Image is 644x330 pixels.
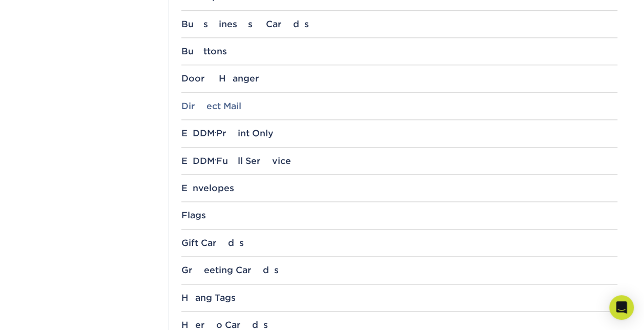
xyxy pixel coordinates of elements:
[181,156,617,166] div: EDDM Full Service
[181,293,617,303] div: Hang Tags
[181,46,617,56] div: Buttons
[215,158,216,163] small: ®
[3,299,87,326] iframe: Google Customer Reviews
[181,265,617,275] div: Greeting Cards
[181,183,617,193] div: Envelopes
[181,19,617,29] div: Business Cards
[181,128,617,138] div: EDDM Print Only
[181,238,617,248] div: Gift Cards
[609,295,634,320] div: Open Intercom Messenger
[181,73,617,84] div: Door Hanger
[181,101,617,111] div: Direct Mail
[215,131,216,136] small: ®
[181,210,617,220] div: Flags
[181,320,617,330] div: Hero Cards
